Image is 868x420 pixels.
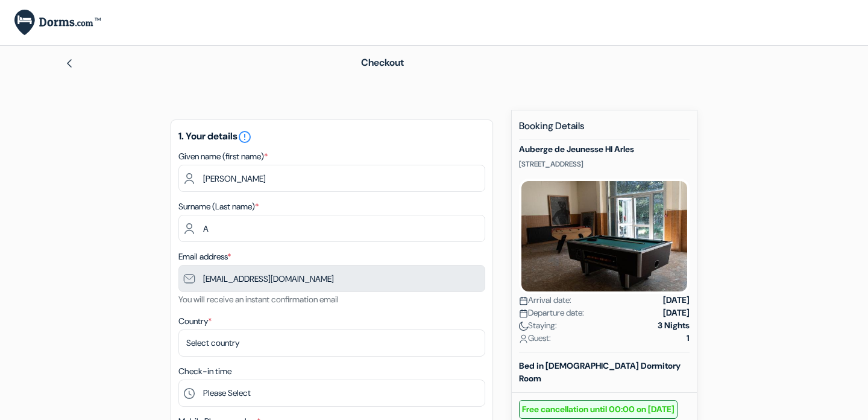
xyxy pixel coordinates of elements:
[178,215,485,242] input: Enter last name
[519,334,528,343] img: user_icon.svg
[178,130,485,144] h5: 1. Your details
[178,200,259,213] label: Surname (Last name)
[237,130,252,142] a: error_outline
[14,10,101,36] img: Dorms.com
[178,250,231,263] label: Email address
[519,307,584,319] span: Departure date:
[519,294,571,307] span: Arrival date:
[519,360,681,384] b: Bed in [DEMOGRAPHIC_DATA] Dormitory Room
[519,159,690,169] p: [STREET_ADDRESS]
[519,296,528,305] img: calendar.svg
[519,319,557,332] span: Staying:
[519,322,528,331] img: moon.svg
[178,365,231,378] label: Check-in time
[658,319,690,332] strong: 3 Nights
[519,144,690,154] h5: Auberge de Jeunesse HI Arles
[519,120,690,139] h5: Booking Details
[663,294,690,307] strong: [DATE]
[519,400,678,419] small: Free cancellation until 00:00 on [DATE]
[361,56,404,69] span: Checkout
[178,150,268,163] label: Given name (first name)
[178,165,485,192] input: Enter first name
[237,130,252,144] i: error_outline
[519,332,551,345] span: Guest:
[178,294,339,305] small: You will receive an instant confirmation email
[519,309,528,318] img: calendar.svg
[64,59,74,68] img: left_arrow.svg
[663,307,690,319] strong: [DATE]
[178,315,212,328] label: Country
[687,332,690,345] strong: 1
[178,265,485,292] input: Enter email address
